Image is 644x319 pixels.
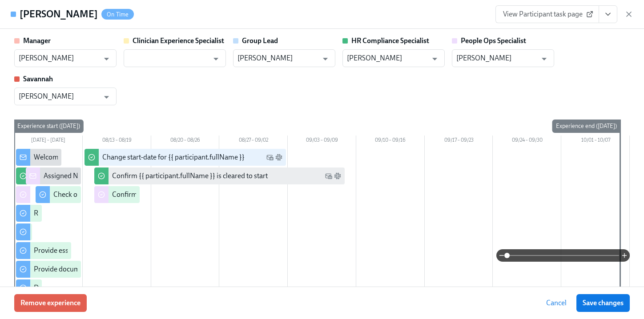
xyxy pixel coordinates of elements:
strong: Group Lead [242,36,278,45]
span: View Participant task page [503,10,592,19]
div: Confirm {{ participant.fullName }} is cleared to start [112,171,268,181]
svg: Work Email [325,172,332,179]
div: 08/20 – 08/26 [151,136,220,147]
span: Remove experience [20,299,80,307]
div: 08/13 – 08/19 [83,136,151,147]
div: Provide documents for your I9 verification [34,264,161,274]
div: 09/17 – 09/23 [425,136,493,147]
div: Change start-date for {{ participant.fullName }} [102,152,245,162]
button: Cancel [540,294,573,312]
strong: Manager [23,36,51,45]
span: Save changes [583,299,624,307]
div: 08/27 – 09/02 [219,136,288,147]
div: Confirm cleared by People Ops [112,190,206,199]
button: Save changes [576,294,630,312]
span: On Time [101,11,134,18]
strong: HR Compliance Specialist [351,36,429,45]
button: Open [209,52,223,66]
h4: [PERSON_NAME] [20,8,98,21]
strong: Savannah [23,75,53,83]
svg: Work Email [266,154,274,161]
div: Do your background check in Checkr [34,283,145,293]
button: Open [537,52,551,66]
div: 09/03 – 09/09 [288,136,356,147]
div: 10/01 – 10/07 [561,136,630,147]
div: [DATE] – [DATE] [14,136,83,147]
div: Assigned New Hire [44,171,102,181]
div: Register on the [US_STATE] [MEDICAL_DATA] website [34,208,198,218]
button: Open [100,90,113,104]
button: Open [428,52,442,66]
strong: Clinician Experience Specialist [133,36,224,45]
button: Open [100,52,113,66]
div: Experience end ([DATE]) [552,120,620,133]
div: Check out our recommended laptop specs [53,190,181,199]
svg: Slack [334,172,341,179]
div: Welcome from the Charlie Health Compliance Team 👋 [34,152,201,162]
span: Cancel [546,299,567,307]
button: Open [318,52,332,66]
div: 09/10 – 09/16 [356,136,425,147]
div: Provide essential professional documentation [34,246,173,255]
button: View task page [599,5,617,23]
button: Remove experience [14,294,87,312]
strong: People Ops Specialist [461,36,526,45]
div: Experience start ([DATE]) [14,120,84,133]
svg: Slack [275,154,282,161]
div: 09/24 – 09/30 [493,136,561,147]
a: View Participant task page [495,5,599,23]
